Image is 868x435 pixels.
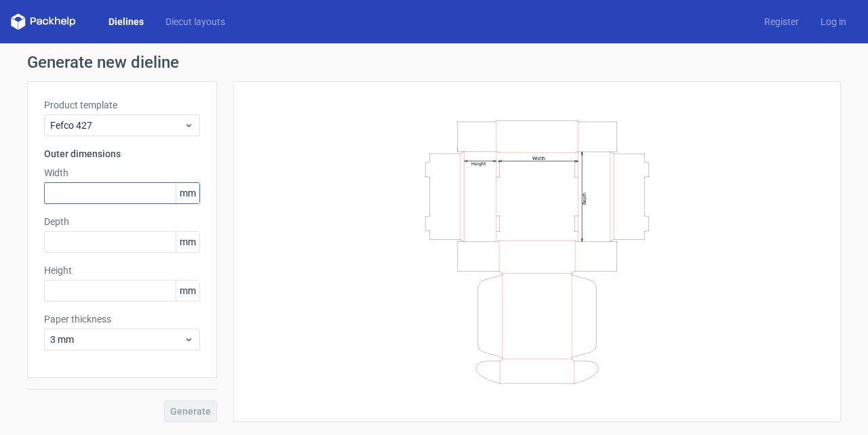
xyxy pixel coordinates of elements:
[98,15,155,28] a: Dielines
[44,215,200,228] label: Depth
[176,281,199,301] span: mm
[810,15,857,28] a: Log in
[532,154,545,161] text: Width
[155,15,236,28] a: Diecut layouts
[176,232,199,252] span: mm
[44,147,200,161] h3: Outer dimensions
[44,264,200,277] label: Height
[753,15,810,28] a: Register
[50,119,184,132] span: Fefco 427
[44,312,200,326] label: Paper thickness
[471,161,486,166] text: Height
[582,192,587,204] text: Depth
[50,333,184,346] span: 3 mm
[176,183,199,203] span: mm
[27,54,841,70] h1: Generate new dieline
[44,98,200,112] label: Product template
[44,166,200,180] label: Width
